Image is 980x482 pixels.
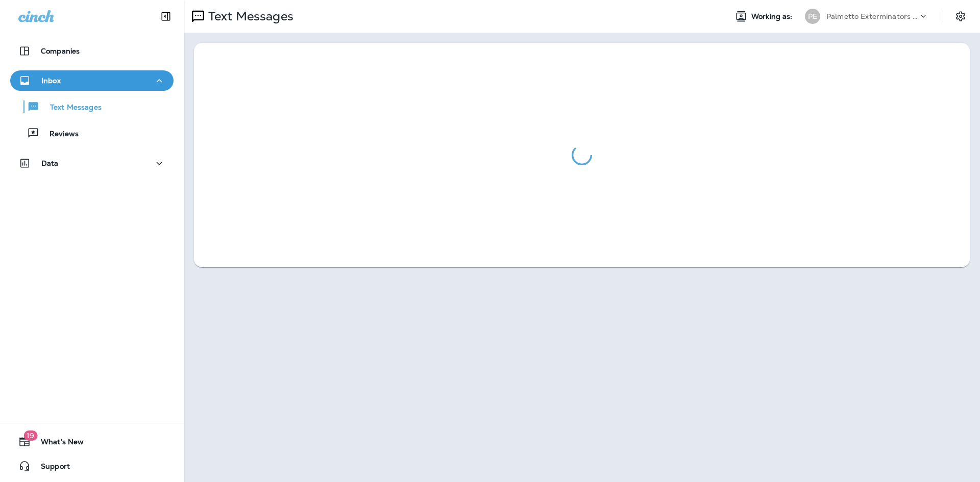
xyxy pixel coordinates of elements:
[41,77,61,85] p: Inbox
[204,9,293,24] p: Text Messages
[10,122,174,144] button: Reviews
[23,430,37,441] span: 19
[951,7,970,26] button: Settings
[10,41,174,61] button: Companies
[10,96,174,117] button: Text Messages
[31,438,84,450] span: What's New
[31,462,70,474] span: Support
[152,6,180,27] button: Collapse Sidebar
[10,456,174,476] button: Support
[40,103,102,113] p: Text Messages
[826,12,918,20] p: Palmetto Exterminators LLC
[10,153,174,173] button: Data
[41,159,59,167] p: Data
[805,9,820,24] div: PE
[41,47,80,55] p: Companies
[10,70,174,91] button: Inbox
[39,130,79,139] p: Reviews
[751,12,795,21] span: Working as:
[10,432,174,452] button: 19What's New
